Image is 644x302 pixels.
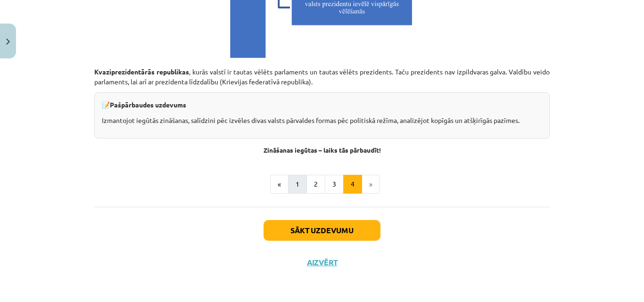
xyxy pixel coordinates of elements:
button: 3 [325,175,344,194]
img: icon-close-lesson-0947bae3869378f0d4975bcd49f059093ad1ed9edebbc8119c70593378902aed.svg [6,39,10,45]
button: 1 [288,175,307,194]
button: « [270,175,289,194]
button: 4 [343,175,362,194]
p: Izmantojot iegūtās zināšanas, salīdzini pēc izvēles divas valsts pārvaldes formas pēc politiskā r... [102,115,542,125]
p: 📝 [102,100,542,110]
b: Kvaziprezidentārās republikas [94,67,189,76]
button: Aizvērt [304,258,340,267]
p: , kurās valstī ir tautas vēlēts parlaments un tautas vēlēts prezidents. Taču prezidents nav izpil... [94,67,550,87]
button: Sākt uzdevumu [264,220,380,241]
b: Pašpārbaudes uzdevums [110,100,186,109]
button: 2 [306,175,325,194]
nav: Page navigation example [94,175,550,194]
strong: Zināšanas iegūtas – laiks tās pārbaudīt! [264,146,381,154]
